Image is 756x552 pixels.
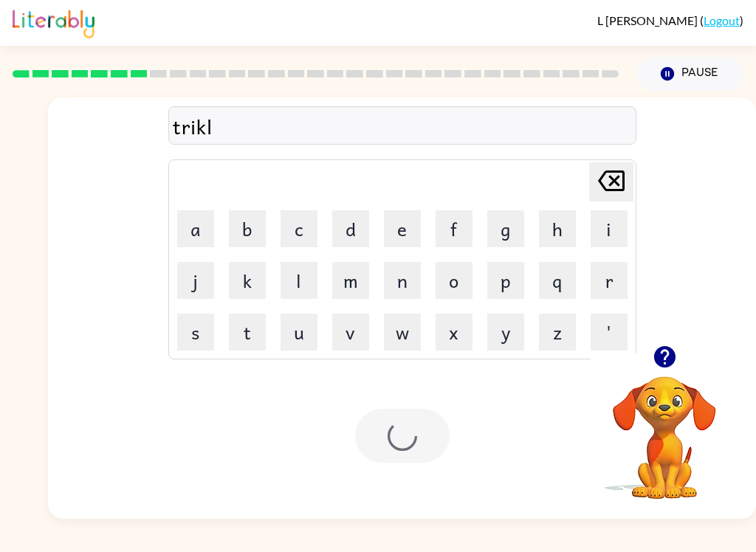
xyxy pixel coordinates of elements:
button: c [281,210,317,247]
button: i [591,210,628,247]
button: p [487,262,524,299]
button: j [177,262,214,299]
button: b [229,210,266,247]
button: q [539,262,576,299]
button: r [591,262,628,299]
div: ( ) [597,13,743,27]
button: e [384,210,421,247]
button: Pause [636,57,743,91]
button: k [229,262,266,299]
span: L [PERSON_NAME] [597,13,700,27]
img: Literably [13,6,94,38]
a: Logout [704,13,740,27]
button: w [384,314,421,351]
button: v [332,314,369,351]
button: n [384,262,421,299]
button: s [177,314,214,351]
div: trikl [173,111,632,142]
button: x [436,314,472,351]
button: o [436,262,472,299]
video: Your browser must support playing .mp4 files to use Literably. Please try using another browser. [591,353,738,501]
button: h [539,210,576,247]
button: u [281,314,317,351]
button: a [177,210,214,247]
button: l [281,262,317,299]
button: f [436,210,472,247]
button: g [487,210,524,247]
button: t [229,314,266,351]
button: z [539,314,576,351]
button: m [332,262,369,299]
button: y [487,314,524,351]
button: ' [591,314,628,351]
button: d [332,210,369,247]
